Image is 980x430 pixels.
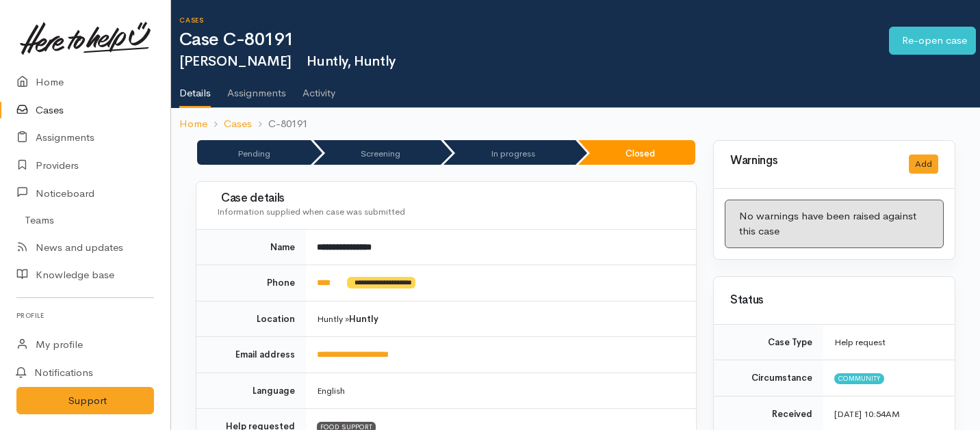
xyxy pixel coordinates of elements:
[196,230,306,265] td: Name
[349,313,378,325] b: Huntly
[179,30,889,50] h1: Case C-80191
[834,373,884,384] span: Community
[196,265,306,301] td: Phone
[317,313,378,325] span: Huntly »
[179,54,889,69] h2: [PERSON_NAME]
[300,53,396,70] span: Huntly, Huntly
[730,294,938,307] h3: Status
[179,16,889,24] h6: Cases
[224,116,252,132] a: Cases
[306,373,696,409] td: English
[196,373,306,409] td: Language
[578,140,695,165] li: Closed
[227,69,286,107] a: Assignments
[16,306,154,325] h6: Profile
[714,360,823,397] td: Circumstance
[834,408,900,420] time: [DATE] 10:54AM
[823,325,955,360] td: Help request
[725,200,944,248] div: No warnings have been raised against this case
[196,301,306,337] td: Location
[217,205,680,219] div: Information supplied when case was submitted
[730,154,892,167] h3: Warnings
[217,192,680,205] h3: Case details
[171,108,980,140] nav: breadcrumb
[16,387,154,415] button: Support
[714,325,823,360] td: Case Type
[196,337,306,373] td: Email address
[909,154,938,174] button: Add
[313,140,441,165] li: Screening
[443,140,576,165] li: In progress
[302,69,335,107] a: Activity
[889,27,976,55] a: Re-open case
[252,116,308,132] li: C-80191
[197,140,311,165] li: Pending
[179,116,207,132] a: Home
[179,69,211,109] a: Details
